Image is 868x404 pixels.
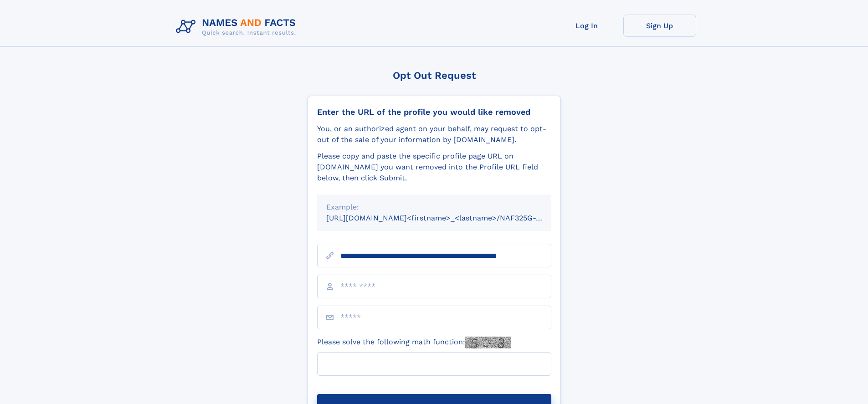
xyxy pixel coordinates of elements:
div: Enter the URL of the profile you would like removed [317,107,551,117]
div: Example: [326,202,542,213]
a: Log In [550,15,623,37]
div: Please copy and paste the specific profile page URL on [DOMAIN_NAME] you want removed into the Pr... [317,151,551,184]
small: [URL][DOMAIN_NAME]<firstname>_<lastname>/NAF325G-xxxxxxxx [326,214,569,222]
a: Sign Up [623,15,696,37]
label: Please solve the following math function: [317,337,511,348]
img: Logo Names and Facts [172,15,303,39]
div: Opt Out Request [308,70,561,81]
div: You, or an authorized agent on your behalf, may request to opt-out of the sale of your informatio... [317,123,551,145]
